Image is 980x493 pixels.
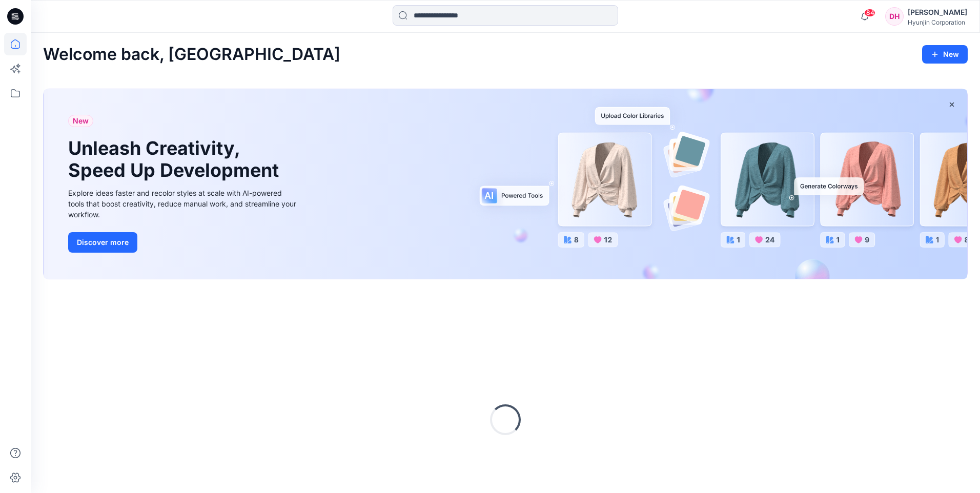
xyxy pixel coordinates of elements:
[885,7,904,26] div: DH
[68,232,137,253] button: Discover more
[864,9,875,17] span: 84
[922,45,968,64] button: New
[908,6,967,18] div: [PERSON_NAME]
[68,188,299,220] div: Explore ideas faster and recolor styles at scale with AI-powered tools that boost creativity, red...
[43,45,340,64] h2: Welcome back, [GEOGRAPHIC_DATA]
[68,232,299,253] a: Discover more
[73,115,89,127] span: New
[68,137,283,181] h1: Unleash Creativity, Speed Up Development
[908,18,967,26] div: Hyunjin Corporation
